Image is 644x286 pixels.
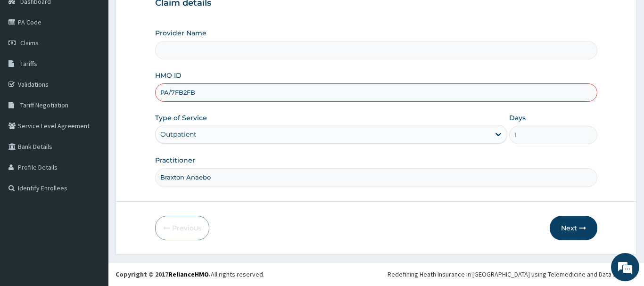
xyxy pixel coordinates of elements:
a: RelianceHMO [168,270,209,278]
label: HMO ID [155,71,182,80]
textarea: Type your message and hit 'Enter' [5,188,180,221]
div: Minimize live chat window [155,5,177,27]
label: Practitioner [155,155,195,165]
button: Next [550,216,597,240]
div: Chat with us now [49,53,158,65]
label: Days [509,113,526,123]
span: Tariff Negotiation [20,101,68,109]
span: Claims [20,39,39,47]
div: Outpatient [160,130,197,139]
label: Provider Name [155,28,206,38]
label: Type of Service [155,113,207,123]
strong: Copyright © 2017 . [116,270,211,278]
input: Enter HMO ID [155,83,597,102]
input: Enter Name [155,168,597,187]
span: We're online! [55,84,130,179]
img: d_794563401_company_1708531726252_794563401 [17,47,38,71]
button: Previous [155,216,209,240]
div: Redefining Heath Insurance in [GEOGRAPHIC_DATA] using Telemedicine and Data Science! [388,270,637,279]
span: Tariffs [20,59,37,68]
footer: All rights reserved. [108,262,644,286]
